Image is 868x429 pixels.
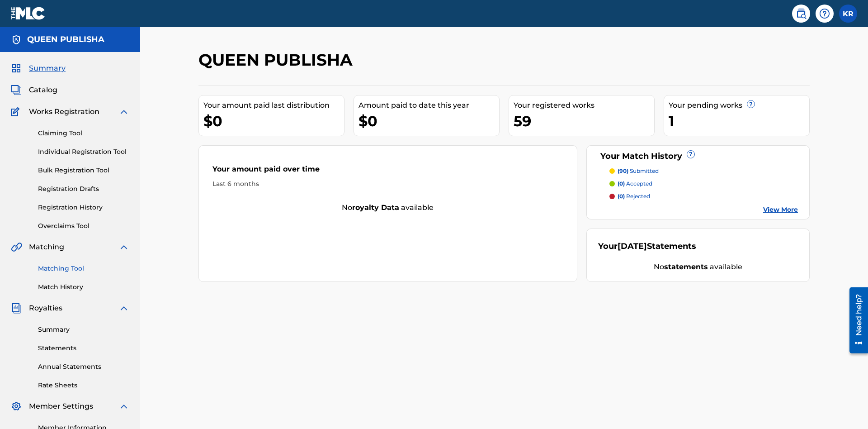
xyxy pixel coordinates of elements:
div: Your pending works [669,100,809,111]
span: Catalog [29,85,57,95]
img: help [819,8,830,19]
img: MLC Logo [11,7,46,20]
iframe: Resource Center [843,284,868,358]
span: ? [687,151,694,158]
a: (90) submitted [609,167,798,175]
a: (0) accepted [609,180,798,188]
img: expand [118,303,129,314]
div: Your amount paid over time [212,164,563,179]
div: Amount paid to date this year [359,100,499,111]
div: Your Statements [598,240,696,253]
div: Your amount paid last distribution [203,100,344,111]
a: Matching Tool [38,264,129,273]
div: 59 [514,111,654,131]
img: Royalties [11,303,22,314]
a: (0) rejected [609,192,798,200]
a: Annual Statements [38,362,129,372]
span: (0) [618,193,625,200]
strong: royalty data [352,203,399,212]
span: Matching [29,242,64,253]
a: View More [763,205,798,214]
img: Catalog [11,85,22,95]
a: Public Search [792,5,810,23]
strong: statements [664,262,708,271]
a: Summary [38,325,129,334]
img: Matching [11,242,22,253]
a: Overclaims Tool [38,221,129,231]
span: Member Settings [29,401,93,412]
div: $0 [359,111,499,131]
div: User Menu [839,5,857,23]
h5: QUEEN PUBLISHA [27,34,104,45]
a: Match History [38,282,129,292]
div: No available [598,262,798,272]
div: 1 [669,111,809,131]
img: search [796,8,807,19]
span: (0) [618,180,625,187]
h2: QUEEN PUBLISHA [198,50,357,70]
div: Your registered works [514,100,654,111]
p: submitted [618,167,659,175]
img: expand [118,401,129,412]
div: Help [816,5,834,23]
span: ? [747,100,755,108]
a: Claiming Tool [38,129,129,138]
p: rejected [618,192,650,200]
img: expand [118,106,129,117]
a: Registration Drafts [38,184,129,194]
span: Works Registration [29,106,99,117]
a: SummarySummary [11,63,66,74]
img: Accounts [11,34,22,45]
img: Member Settings [11,401,22,412]
span: Summary [29,63,66,74]
a: Registration History [38,203,129,212]
img: Works Registration [11,106,23,117]
div: No available [199,202,577,213]
span: Royalties [29,303,62,314]
div: Your Match History [598,150,798,162]
div: $0 [203,111,344,131]
a: Individual Registration Tool [38,147,129,157]
a: Statements [38,343,129,353]
iframe: Chat Widget [823,386,868,429]
img: expand [118,242,129,253]
a: CatalogCatalog [11,85,57,95]
div: Last 6 months [212,179,563,189]
a: Bulk Registration Tool [38,166,129,175]
span: (90) [618,167,628,174]
a: Rate Sheets [38,381,129,390]
span: [DATE] [618,241,647,251]
p: accepted [618,180,652,188]
img: Summary [11,63,22,74]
